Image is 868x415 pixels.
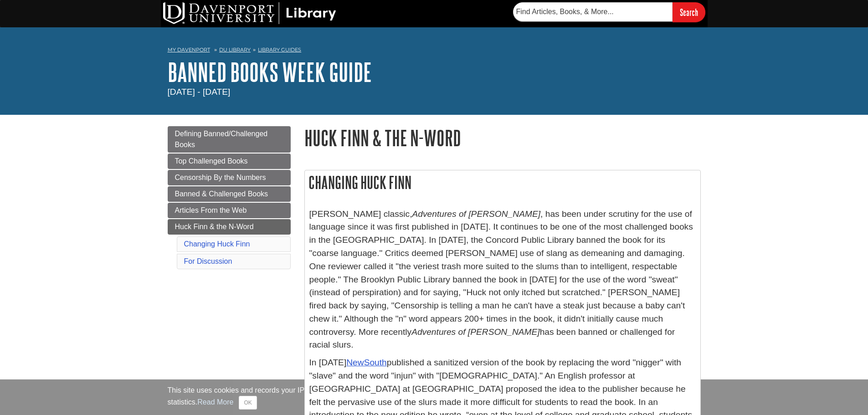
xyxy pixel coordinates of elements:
em: Adventures of [PERSON_NAME] [412,209,541,219]
form: Searches DU Library's articles, books, and more [513,2,705,22]
span: Huck Finn & the N-Word [175,223,254,231]
em: Adventures of [PERSON_NAME] [411,327,540,337]
p: [PERSON_NAME] classic, , has been under scrutiny for the use of language since it was first publi... [309,208,696,352]
a: Library Guides [258,46,301,53]
a: For Discussion [184,257,232,265]
h1: Huck Finn & the N-Word [304,126,701,149]
input: Search [673,2,705,22]
a: Changing Huck Finn [184,240,250,248]
a: Read More [197,398,233,406]
a: Articles From the Web [168,203,291,218]
a: DU Library [219,46,251,53]
span: Defining Banned/Challenged Books [175,130,268,149]
div: Guide Page Menu [168,126,291,271]
div: This site uses cookies and records your IP address for usage statistics. Additionally, we use Goo... [168,385,701,410]
span: Censorship By the Numbers [175,174,266,181]
a: NewSouth [346,358,387,367]
button: Close [239,396,257,410]
span: [DATE] - [DATE] [168,87,231,97]
h2: Changing Huck Finn [305,170,700,195]
span: Articles From the Web [175,206,247,214]
a: Huck Finn & the N-Word [168,219,291,235]
a: Censorship By the Numbers [168,170,291,185]
img: DU Library [163,2,336,24]
nav: breadcrumb [168,44,701,58]
a: Banned Books Week Guide [168,58,372,86]
a: Defining Banned/Challenged Books [168,126,291,153]
a: My Davenport [168,46,210,54]
span: Top Challenged Books [175,157,248,165]
a: Banned & Challenged Books [168,186,291,202]
span: Banned & Challenged Books [175,190,268,198]
a: Top Challenged Books [168,154,291,169]
input: Find Articles, Books, & More... [513,2,673,21]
